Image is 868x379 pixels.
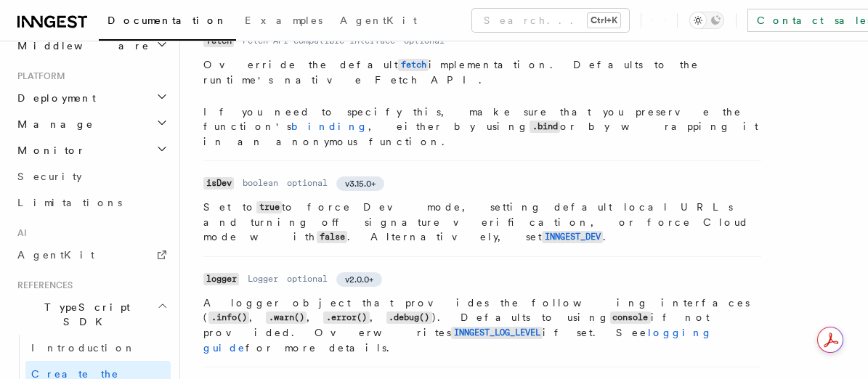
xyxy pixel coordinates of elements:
code: .debug() [386,311,432,324]
a: INNGEST_DEV [542,231,603,243]
button: Middleware [12,33,171,59]
span: Security [17,171,82,182]
a: binding [291,121,368,132]
code: .error() [323,311,369,324]
kbd: Ctrl+K [588,13,620,28]
span: Limitations [17,197,122,208]
a: fetch [398,59,429,70]
code: .warn() [266,311,307,324]
a: Security [12,163,171,189]
span: AI [12,227,27,239]
button: Monitor [12,137,171,163]
span: Manage [12,117,94,131]
dd: optional [287,273,328,285]
button: Manage [12,111,171,137]
button: Search...Ctrl+K [472,9,629,32]
span: References [12,280,73,291]
a: Introduction [25,335,171,361]
code: false [317,231,347,243]
span: TypeScript SDK [12,300,157,329]
a: Limitations [12,189,171,216]
button: TypeScript SDK [12,294,171,335]
a: logging guide [203,327,713,354]
code: isDev [203,177,234,189]
dd: Logger [248,273,278,285]
code: INNGEST_DEV [542,231,603,243]
code: .info() [208,311,249,324]
span: v3.15.0+ [345,178,376,189]
p: Override the default implementation. Defaults to the runtime's native Fetch API. [203,57,761,87]
span: Documentation [108,15,227,26]
span: Introduction [31,342,136,354]
dd: boolean [243,177,278,189]
code: .bind [530,121,560,133]
p: Set to to force Dev mode, setting default local URLs and turning off signature verification, or f... [203,200,761,245]
a: AgentKit [12,242,171,268]
p: If you need to specify this, make sure that you preserve the function's , either by using or by w... [203,105,761,149]
span: AgentKit [17,249,94,261]
code: true [256,201,282,213]
span: Examples [245,15,323,26]
span: Platform [12,70,65,82]
button: Deployment [12,85,171,111]
a: INNGEST_LOG_LEVEL [451,327,543,338]
button: Toggle dark mode [689,12,724,29]
a: AgentKit [331,4,426,39]
code: console [610,311,651,324]
code: logger [203,273,239,285]
span: AgentKit [340,15,417,26]
a: Documentation [99,4,236,41]
a: Examples [236,4,331,39]
span: Monitor [12,143,86,158]
span: v2.0.0+ [345,274,373,285]
span: Middleware [12,38,150,53]
code: INNGEST_LOG_LEVEL [451,327,543,339]
p: A logger object that provides the following interfaces ( , , , ). Defaults to using if not provid... [203,296,761,355]
span: Deployment [12,91,96,105]
dd: optional [287,177,328,189]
